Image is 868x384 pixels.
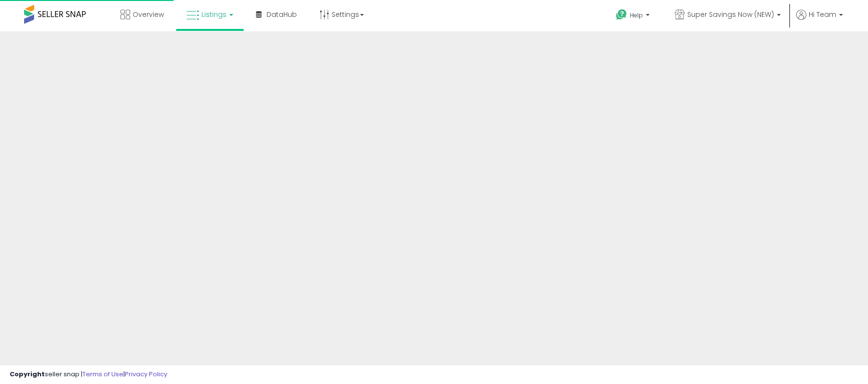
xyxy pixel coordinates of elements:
[201,10,227,19] span: Listings
[630,11,643,19] span: Help
[10,370,167,379] div: seller snap | |
[615,9,628,21] i: Get Help
[125,370,167,379] a: Privacy Policy
[10,370,45,379] strong: Copyright
[133,10,164,19] span: Overview
[82,370,123,379] a: Terms of Use
[809,10,836,19] span: Hi Team
[267,10,297,19] span: DataHub
[608,1,659,31] a: Help
[796,10,843,31] a: Hi Team
[687,10,774,19] span: Super Savings Now (NEW)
